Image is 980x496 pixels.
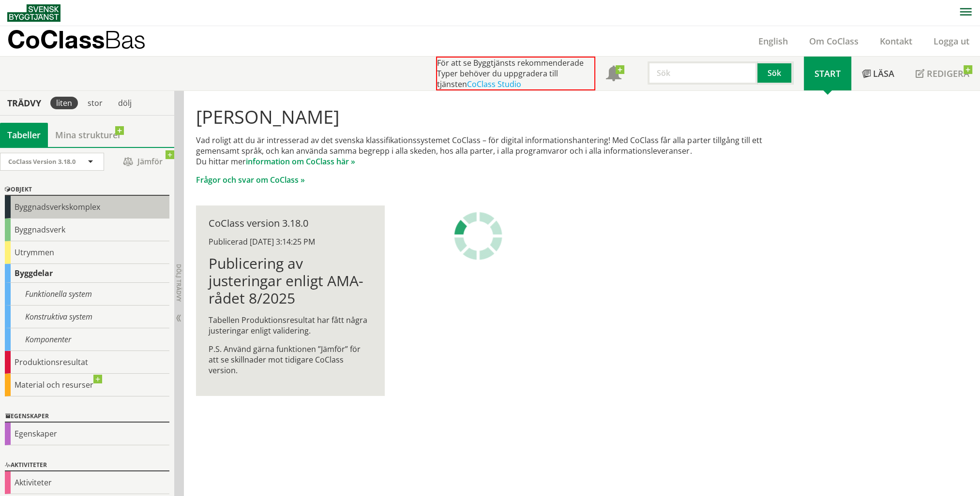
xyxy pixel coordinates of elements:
a: Frågor och svar om CoClass » [196,175,305,185]
div: Utrymmen [5,241,169,264]
a: English [748,35,799,47]
input: Sök [648,61,757,85]
img: Laddar [454,212,502,260]
img: Svensk Byggtjänst [7,4,60,22]
div: Objekt [5,184,169,196]
div: Funktionella system [5,283,169,306]
div: Publicerad [DATE] 3:14:25 PM [209,236,372,247]
a: Start [804,57,851,90]
span: Jämför [114,153,172,170]
a: Mina strukturer [48,123,129,147]
a: information om CoClass här » [246,156,355,167]
h1: [PERSON_NAME] [196,106,791,127]
span: CoClass Version 3.18.0 [8,157,75,166]
div: Produktionsresultat [5,351,169,374]
div: Byggdelar [5,264,169,283]
div: Trädvy [2,98,46,108]
p: CoClass [7,34,146,45]
span: Bas [105,25,146,54]
span: Dölj trädvy [175,264,183,302]
span: Redigera [927,68,969,79]
div: dölj [112,97,137,109]
span: Läsa [873,68,894,79]
div: liten [50,97,78,109]
div: Egenskaper [5,423,169,445]
a: CoClassBas [7,26,166,56]
div: Aktiviteter [5,471,169,494]
div: Material och resurser [5,374,169,396]
div: CoClass version 3.18.0 [209,218,372,229]
button: Sök [757,61,793,85]
a: Redigera [905,57,980,90]
div: Byggnadsverk [5,219,169,241]
p: P.S. Använd gärna funktionen ”Jämför” för att se skillnader mot tidigare CoClass version. [209,344,372,376]
a: Kontakt [869,35,923,47]
span: Start [814,68,841,79]
a: Logga ut [923,35,980,47]
a: Läsa [851,57,905,90]
span: Notifikationer [606,67,621,82]
div: stor [82,97,108,109]
a: CoClass Studio [467,79,521,89]
div: Komponenter [5,328,169,351]
p: Tabellen Produktionsresultat har fått några justeringar enligt validering. [209,315,372,336]
div: Konstruktiva system [5,306,169,328]
a: Om CoClass [799,35,869,47]
div: För att se Byggtjänsts rekommenderade Typer behöver du uppgradera till tjänsten [436,57,595,90]
div: Egenskaper [5,411,169,423]
p: Vad roligt att du är intresserad av det svenska klassifikationssystemet CoClass – för digital inf... [196,135,791,167]
div: Byggnadsverkskomplex [5,196,169,219]
div: Aktiviteter [5,460,169,471]
h1: Publicering av justeringar enligt AMA-rådet 8/2025 [209,255,372,307]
